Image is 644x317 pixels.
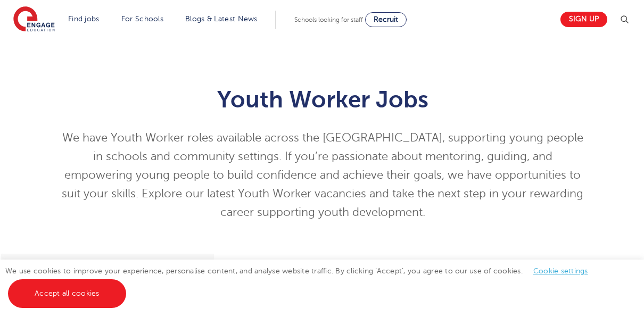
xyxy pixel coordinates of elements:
[62,86,584,113] h1: Youth Worker Jobs
[365,12,407,27] a: Recruit
[560,12,607,27] a: Sign up
[121,15,163,23] a: For Schools
[533,267,588,275] a: Cookie settings
[374,15,398,23] span: Recruit
[13,6,55,33] img: Engage Education
[8,279,126,308] a: Accept all cookies
[185,15,258,23] a: Blogs & Latest News
[68,15,100,23] a: Find jobs
[294,16,363,23] span: Schools looking for staff
[62,129,584,222] p: We have Youth Worker roles available across the [GEOGRAPHIC_DATA], supporting young people in sch...
[5,267,599,297] span: We use cookies to improve your experience, personalise content, and analyse website traffic. By c...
